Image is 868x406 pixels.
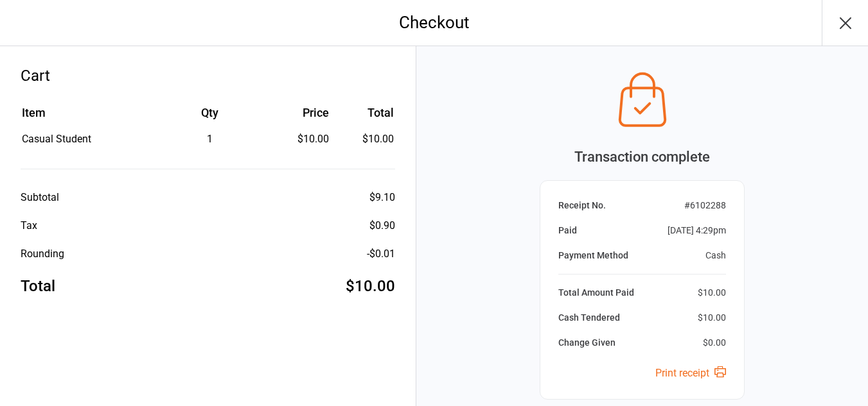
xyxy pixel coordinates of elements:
div: $10.00 [698,311,726,325]
div: $10.00 [698,286,726,300]
div: $0.00 [703,336,726,350]
div: Cart [21,64,395,87]
a: Print receipt [655,367,726,379]
div: Transaction complete [540,146,745,167]
div: Change Given [558,336,616,350]
div: Total [21,275,55,298]
div: Total Amount Paid [558,286,634,300]
div: $0.90 [369,218,395,233]
div: [DATE] 4:29pm [668,224,726,237]
div: Subtotal [21,190,59,205]
div: -$0.01 [367,246,395,262]
div: Price [266,104,329,121]
div: Paid [558,224,577,237]
td: $10.00 [334,131,394,147]
span: Casual Student [22,133,91,145]
div: Cash [705,249,726,262]
th: Qty [155,104,265,130]
th: Total [334,104,394,130]
div: # 6102288 [684,199,726,212]
div: $10.00 [266,131,329,147]
div: Payment Method [558,249,628,262]
div: 1 [155,131,265,147]
div: $9.10 [369,190,395,205]
div: Receipt No. [558,199,606,212]
div: Rounding [21,246,64,262]
div: $10.00 [346,275,395,298]
th: Item [22,104,154,130]
div: Cash Tendered [558,311,620,325]
div: Tax [21,218,37,233]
